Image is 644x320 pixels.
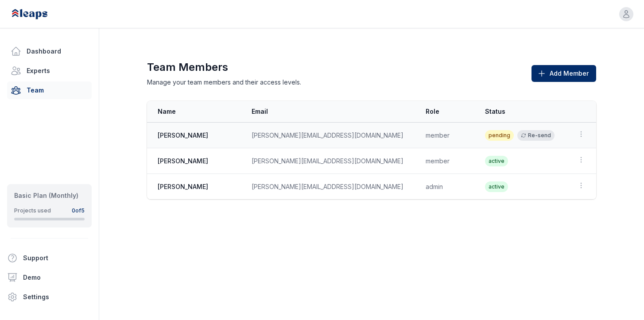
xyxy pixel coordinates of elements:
[7,81,92,99] a: Team
[72,207,85,214] div: 0 of 5
[147,78,301,87] p: Manage your team members and their access levels.
[4,249,88,267] button: Support
[158,157,241,166] span: [PERSON_NAME]
[4,269,95,286] a: Demo
[246,101,420,123] th: Email
[531,65,596,82] button: Add Member
[14,207,51,214] div: Projects used
[426,131,475,140] span: member
[11,4,67,24] img: Leaps
[158,182,241,191] span: [PERSON_NAME]
[480,101,570,123] th: Status
[485,156,508,166] span: active
[14,191,85,200] div: Basic Plan (Monthly)
[147,101,246,123] th: Name
[7,62,92,80] a: Experts
[4,288,95,306] a: Settings
[252,131,415,140] span: [PERSON_NAME][EMAIL_ADDRESS][DOMAIN_NAME]
[7,42,92,60] a: Dashboard
[420,101,480,123] th: Role
[252,182,415,191] span: [PERSON_NAME][EMAIL_ADDRESS][DOMAIN_NAME]
[426,157,475,166] span: member
[158,131,241,140] span: [PERSON_NAME]
[252,157,415,166] span: [PERSON_NAME][EMAIL_ADDRESS][DOMAIN_NAME]
[517,130,555,141] button: Re-send
[147,60,301,74] h1: Team Members
[485,181,508,192] span: active
[426,182,475,191] span: admin
[485,130,514,141] span: pending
